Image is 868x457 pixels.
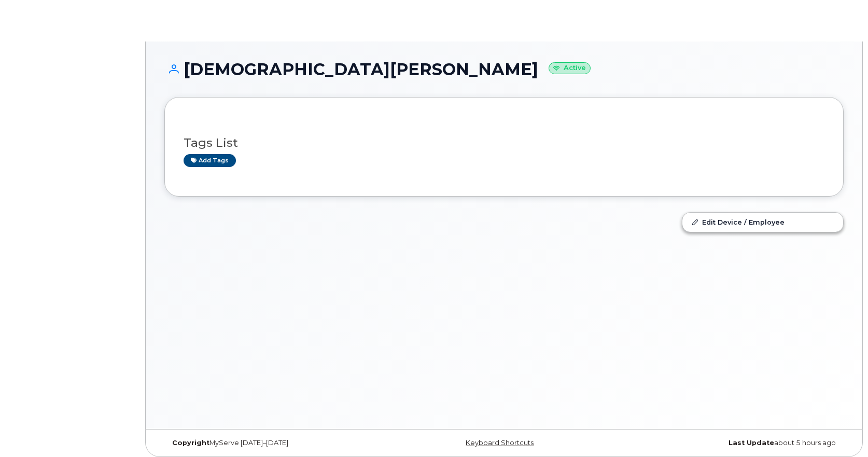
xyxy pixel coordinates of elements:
[682,213,843,231] a: Edit Device / Employee
[184,136,824,149] h3: Tags List
[164,60,844,78] h1: [DEMOGRAPHIC_DATA][PERSON_NAME]
[172,439,209,447] strong: Copyright
[729,439,774,447] strong: Last Update
[617,439,844,447] div: about 5 hours ago
[164,439,391,447] div: MyServe [DATE]–[DATE]
[466,439,534,447] a: Keyboard Shortcuts
[549,62,591,74] small: Active
[184,154,236,167] a: Add tags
